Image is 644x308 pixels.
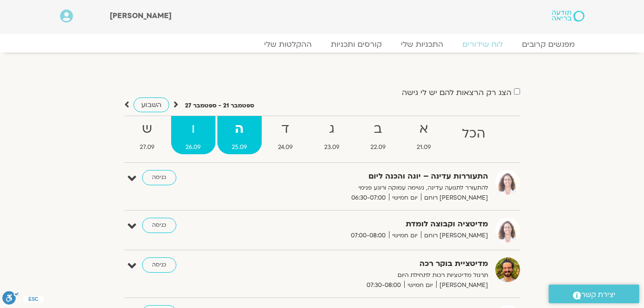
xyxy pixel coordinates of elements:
span: 25.09 [217,142,262,152]
strong: מדיטציית בוקר רכה [255,257,488,270]
p: תרגול מדיטציות רכות לתחילת היום [255,270,488,280]
a: ההקלטות שלי [255,40,321,49]
a: מפגשים קרובים [512,40,584,49]
span: יום חמישי [389,193,421,203]
strong: א [402,118,445,140]
a: א21.09 [402,116,445,154]
span: [PERSON_NAME] רוחם [421,231,488,241]
span: יצירת קשר [581,288,615,301]
span: [PERSON_NAME] [110,11,172,21]
nav: Menu [60,40,584,49]
strong: ג [309,118,354,140]
span: יום חמישי [404,280,436,290]
a: השבוע [133,97,169,112]
a: כניסה [142,218,176,233]
span: 22.09 [356,142,400,152]
strong: ד [264,118,307,140]
a: לוח שידורים [453,40,512,49]
span: יום חמישי [389,231,421,241]
a: קורסים ותכניות [321,40,391,49]
strong: התעוררות עדינה – יוגה והכנה ליום [255,170,488,183]
a: כניסה [142,257,176,273]
strong: ה [217,118,262,140]
strong: ב [356,118,400,140]
a: כניסה [142,170,176,185]
span: 07:30-08:00 [363,280,404,290]
span: 21.09 [402,142,445,152]
span: 26.09 [171,142,215,152]
a: התכניות שלי [391,40,453,49]
a: יצירת קשר [549,285,639,303]
a: ב22.09 [356,116,400,154]
strong: ו [171,118,215,140]
a: ה25.09 [217,116,262,154]
strong: הכל [447,123,500,145]
span: [PERSON_NAME] [436,280,488,290]
a: ו26.09 [171,116,215,154]
label: הצג רק הרצאות להם יש לי גישה [402,88,511,97]
p: להתעורר לתנועה עדינה, נשימה עמוקה ורוגע פנימי [255,183,488,193]
strong: מדיטציה וקבוצה לומדת [255,218,488,231]
span: 27.09 [125,142,169,152]
span: 07:00-08:00 [348,231,389,241]
span: השבוע [141,100,162,109]
span: [PERSON_NAME] רוחם [421,193,488,203]
span: 24.09 [264,142,307,152]
span: 23.09 [309,142,354,152]
a: ד24.09 [264,116,307,154]
a: ש27.09 [125,116,169,154]
a: ג23.09 [309,116,354,154]
span: 06:30-07:00 [348,193,389,203]
a: הכל [447,116,500,154]
strong: ש [125,118,169,140]
p: ספטמבר 21 - ספטמבר 27 [185,101,254,111]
